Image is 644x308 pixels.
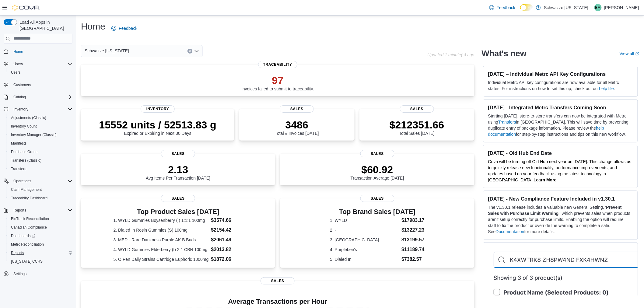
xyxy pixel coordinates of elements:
[11,93,28,101] button: Catalog
[9,224,49,231] a: Canadian Compliance
[146,163,210,180] div: Avg Items Per Transaction [DATE]
[114,237,209,243] dt: 3. MED - Rare Dankness Purple AK B Buds
[11,48,26,55] a: Home
[85,47,129,54] span: Schwazze [US_STATE]
[11,158,41,163] span: Transfers (Classic)
[161,150,195,157] span: Sales
[161,195,195,202] span: Sales
[9,123,39,130] a: Inventory Count
[13,179,31,184] span: Operations
[11,207,29,214] button: Reports
[99,119,216,136] div: Expired or Expiring in Next 30 Days
[6,223,75,232] button: Canadian Compliance
[401,246,425,253] dd: $11189.74
[401,226,425,234] dd: $13227.23
[6,232,75,240] a: Dashboards
[6,215,75,223] button: BioTrack Reconciliation
[1,105,75,114] button: Inventory
[6,240,75,249] button: Metrc Reconciliation
[488,150,633,156] h3: [DATE] - Old Hub End Date
[146,163,210,176] p: 2.13
[11,207,72,214] span: Reports
[330,247,399,253] dt: 4. Purplebee's
[11,81,33,89] a: Customers
[258,61,297,68] span: Traceability
[401,217,425,224] dd: $17983.17
[6,68,75,77] button: Users
[330,208,425,215] h3: Top Brand Sales [DATE]
[211,256,243,263] dd: $1872.06
[9,123,72,130] span: Inventory Count
[9,215,51,222] a: BioTrack Reconciliation
[9,232,72,240] span: Dashboards
[9,165,72,173] span: Transfers
[360,150,394,157] span: Sales
[351,163,404,176] p: $60.92
[11,141,26,146] span: Manifests
[99,119,216,131] p: 15552 units / 52513.83 g
[1,269,75,278] button: Settings
[9,186,44,193] a: Cash Management
[9,157,72,164] span: Transfers (Classic)
[4,45,72,294] nav: Complex example
[9,131,59,138] a: Inventory Manager (Classic)
[9,232,38,240] a: Dashboards
[86,298,470,305] h4: Average Transactions per Hour
[1,60,75,68] button: Users
[194,49,199,54] button: Open list of options
[330,256,399,262] dt: 5. Dialed In
[488,71,633,77] h3: [DATE] – Individual Metrc API Key Configurations
[13,208,26,213] span: Reports
[1,80,75,89] button: Customers
[11,225,47,230] span: Canadian Compliance
[595,4,601,11] span: BM
[11,81,72,89] span: Customers
[9,131,72,138] span: Inventory Manager (Classic)
[497,5,515,11] span: Feedback
[520,11,520,11] span: Dark Mode
[11,187,42,192] span: Cash Management
[114,247,209,253] dt: 4. WYLD Gummies Elderberry (I) 2:1 CBN 100mg
[9,224,72,231] span: Canadian Compliance
[6,131,75,139] button: Inventory Manager (Classic)
[114,217,209,223] dt: 1. WYLD Gummies Boysenberry (I) 1:1:1 100mg
[488,79,633,92] p: Individual Metrc API key configurations are now available for all Metrc states. For instructions ...
[1,93,75,101] button: Catalog
[488,104,633,110] h3: [DATE] - Integrated Metrc Transfers Coming Soon
[241,74,314,91] div: Invoices failed to submit to traceability.
[330,227,399,233] dt: 2. -
[488,204,633,235] p: The v1.30.1 release includes a valuable new General Setting, ' ', which prevents sales when produ...
[330,217,399,223] dt: 1. WYLD
[9,258,72,265] span: Washington CCRS
[330,237,399,243] dt: 3. [GEOGRAPHIC_DATA]
[488,196,633,202] h3: [DATE] - New Compliance Feature Included in v1.30.1
[496,229,524,234] a: Documentation
[11,60,72,68] span: Users
[275,119,319,131] p: 3486
[11,93,72,101] span: Catalog
[9,215,72,222] span: BioTrack Reconciliation
[11,70,20,75] span: Users
[211,226,243,234] dd: $2154.42
[119,25,137,31] span: Feedback
[11,270,72,278] span: Settings
[11,196,47,201] span: Traceabilty Dashboard
[9,148,41,156] a: Purchase Orders
[11,106,31,113] button: Inventory
[604,4,639,11] p: [PERSON_NAME]
[109,22,140,34] a: Feedback
[13,271,26,276] span: Settings
[12,5,40,11] img: Cova
[9,114,49,121] a: Adjustments (Classic)
[13,61,23,66] span: Users
[487,2,518,14] a: Feedback
[351,163,404,180] div: Transaction Average [DATE]
[488,159,632,182] span: Cova will be turning off Old Hub next year on [DATE]. This change allows us to quickly release ne...
[390,119,444,131] p: $212351.66
[9,140,72,147] span: Manifests
[261,277,295,285] span: Sales
[9,194,50,202] a: Traceabilty Dashboard
[6,165,75,173] button: Transfers
[482,49,527,58] h2: What's new
[599,86,614,91] a: help file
